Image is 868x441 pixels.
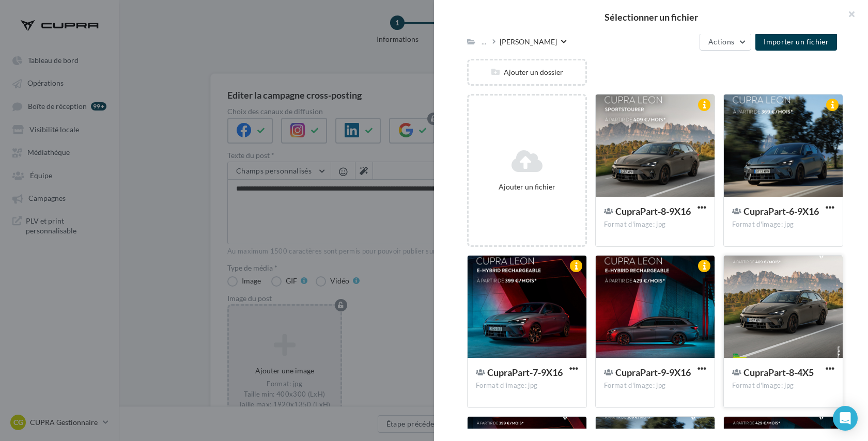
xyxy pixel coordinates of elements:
div: Format d'image: jpg [732,220,834,229]
span: CupraPart-7-9X16 [487,367,563,378]
div: Format d'image: jpg [604,381,706,390]
div: Ajouter un dossier [469,67,585,77]
div: Format d'image: jpg [476,381,578,390]
div: Format d'image: jpg [604,220,706,229]
span: CupraPart-6-9X16 [743,206,819,217]
span: Importer un fichier [764,37,829,46]
span: CupraPart-8-9X16 [615,206,691,217]
div: ... [479,35,488,49]
div: [PERSON_NAME] [500,37,557,46]
span: CupraPart-8-4X5 [743,367,814,378]
button: Actions [700,33,751,51]
div: Ajouter un fichier [473,182,581,192]
span: Actions [708,37,734,46]
div: Format d'image: jpg [732,381,834,390]
button: Importer un fichier [755,33,837,51]
h2: Sélectionner un fichier [451,12,851,22]
span: CupraPart-9-9X16 [615,367,691,378]
div: Open Intercom Messenger [833,406,858,431]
